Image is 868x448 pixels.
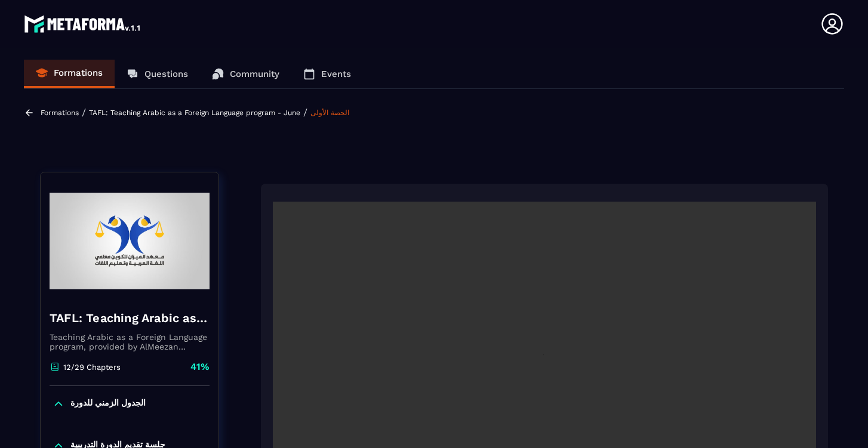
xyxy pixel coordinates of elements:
[230,69,279,79] p: Community
[50,310,210,326] h4: TAFL: Teaching Arabic as a Foreign Language program - June
[310,109,349,117] a: الحصة الأولى
[50,332,210,351] p: Teaching Arabic as a Foreign Language program, provided by AlMeezan Academy in the [GEOGRAPHIC_DATA]
[303,107,307,118] span: /
[144,69,188,79] p: Questions
[41,109,79,117] a: Formations
[291,60,363,88] a: Events
[82,107,86,118] span: /
[89,109,300,117] a: TAFL: Teaching Arabic as a Foreign Language program - June
[200,60,291,88] a: Community
[24,60,115,88] a: Formations
[70,398,146,410] p: الجدول الزمني للدورة
[115,60,200,88] a: Questions
[50,181,210,301] img: banner
[54,67,103,78] p: Formations
[321,69,351,79] p: Events
[63,363,121,372] p: 12/29 Chapters
[190,360,210,373] p: 41%
[24,12,142,36] img: logo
